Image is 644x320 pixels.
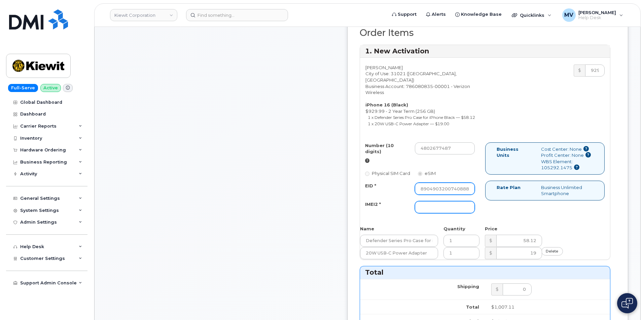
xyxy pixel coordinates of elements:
small: 1 x Defender Series Pro Case for iPhone Black — $58.12 [368,115,475,120]
span: [PERSON_NAME] [578,10,616,15]
div: Quicklinks [507,8,556,22]
label: EID * [365,183,376,189]
h3: Total [365,268,605,277]
span: Alerts [432,11,446,18]
span: $1,007.11 [491,304,514,310]
a: delete [541,247,563,256]
img: Open chat [621,298,633,309]
a: Alerts [421,8,451,21]
input: Find something... [186,9,288,21]
div: Profit Center: None [541,152,593,158]
span: Knowledge Base [461,11,502,18]
label: Physical SIM Card [365,170,410,177]
a: Knowledge Base [451,8,506,21]
span: Help Desk [578,15,616,20]
input: Name [360,247,438,259]
label: Total [466,304,479,310]
h2: Order Items [360,28,610,38]
input: Leave blank if you don't know the number [415,142,474,154]
span: MV [564,11,573,19]
label: Price [485,226,497,232]
label: eSIM [418,170,436,177]
div: $ [485,247,496,259]
span: Support [398,11,417,18]
div: Cost Center: None [541,146,593,152]
input: eSIM [418,172,422,176]
strong: iPhone 16 (Black) [365,102,408,107]
div: $ [491,283,503,295]
a: Support [387,8,421,21]
label: Number (10 digits) [365,142,405,155]
label: Name [360,226,374,232]
label: Rate Plan [497,184,521,191]
div: WBS Element: 105292.1475 [541,158,593,171]
div: Marivi Vargas [558,8,628,22]
label: Quantity [443,226,465,232]
a: Kiewit Corporation [110,9,177,21]
input: Physical SIM Card [365,172,369,176]
label: Shipping [457,283,479,290]
label: IMEI2 * [365,201,381,208]
div: $ [574,64,585,77]
strong: 1. New Activation [365,47,429,55]
small: 1 x 20W USB-C Power Adapter — $19.00 [368,121,449,126]
div: Business Unlimited Smartphone [536,184,598,197]
label: Business Units [497,146,531,158]
span: Quicklinks [520,12,544,18]
input: Name [360,235,438,247]
div: $ [485,235,496,247]
div: [PERSON_NAME] City of Use: 31021 ([GEOGRAPHIC_DATA], [GEOGRAPHIC_DATA]) Business Account: 7860808... [360,64,485,130]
